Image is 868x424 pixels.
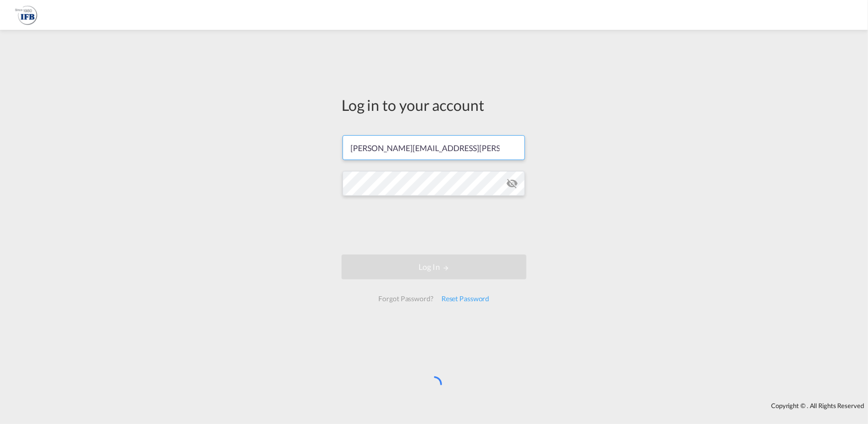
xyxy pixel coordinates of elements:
[342,254,526,279] button: LOGIN
[15,4,37,26] img: b628ab10256c11eeb52753acbc15d091.png
[374,290,437,308] div: Forgot Password?
[343,135,525,160] input: Enter email/phone number
[437,290,494,308] div: Reset Password
[506,177,518,189] md-icon: icon-eye-off
[358,206,510,245] iframe: reCAPTCHA
[342,94,526,115] div: Log in to your account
